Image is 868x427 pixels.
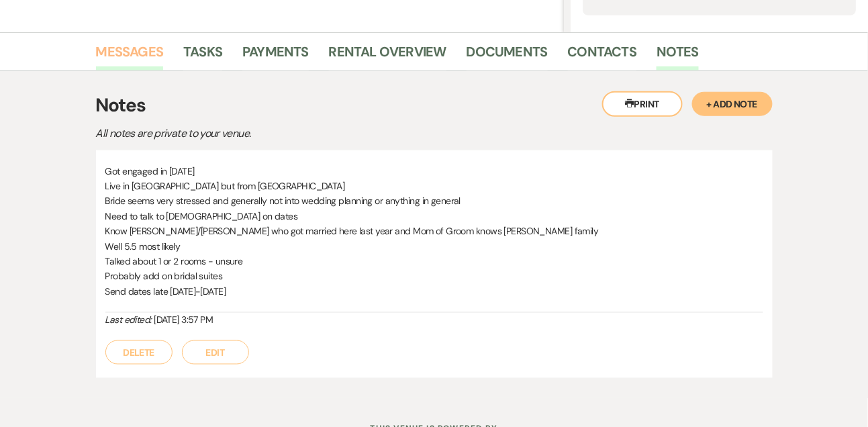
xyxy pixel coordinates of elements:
p: Talked about 1 or 2 rooms - unsure [105,254,763,269]
button: + Add Note [692,92,773,116]
a: Notes [657,41,699,70]
a: Messages [96,41,164,70]
h3: Notes [96,91,773,120]
p: Send dates late [DATE]-[DATE] [105,284,763,299]
a: Tasks [183,41,222,70]
a: Payments [242,41,309,70]
p: Live in [GEOGRAPHIC_DATA] but from [GEOGRAPHIC_DATA] [105,179,763,193]
p: All notes are private to your venue. [96,125,566,142]
a: Contacts [568,41,637,70]
a: Rental Overview [329,41,446,70]
p: Got engaged in [DATE] [105,164,763,179]
p: Know [PERSON_NAME]/[PERSON_NAME] who got married here last year and Mom of Groom knows [PERSON_NA... [105,224,763,238]
a: Documents [467,41,548,70]
p: Bride seems very stressed and generally not into wedding planning or anything in general [105,193,763,208]
div: [DATE] 3:57 PM [105,313,763,327]
button: Delete [105,340,173,365]
p: Well 5.5 most likely [105,239,763,254]
p: Probably add on bridal suites [105,269,763,283]
i: Last edited: [105,314,152,326]
p: Need to talk to [DEMOGRAPHIC_DATA] on dates [105,209,763,224]
button: Print [602,91,683,117]
button: Edit [182,340,249,365]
